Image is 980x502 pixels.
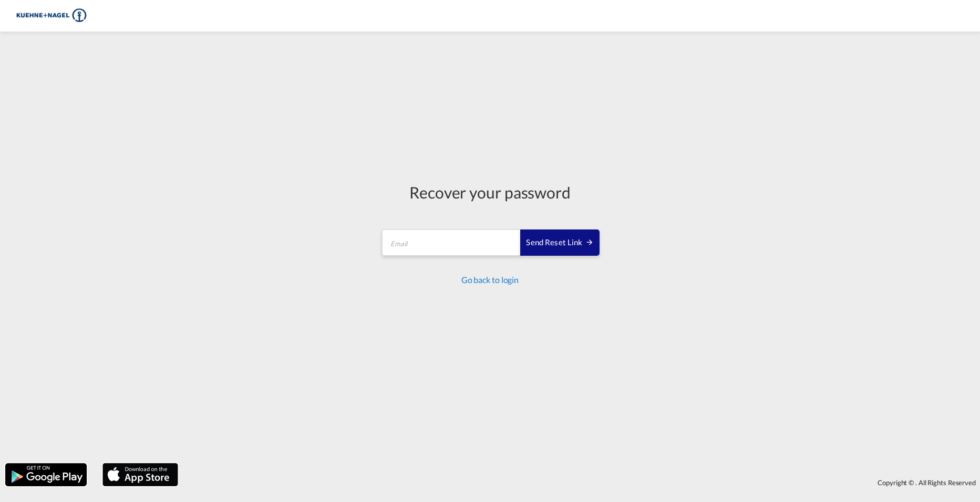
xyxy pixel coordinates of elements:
img: apple.png [101,462,179,487]
img: 36441310f41511efafde313da40ec4a4.png [16,4,87,28]
input: Email [382,229,521,256]
a: Go back to login [461,275,519,285]
md-icon: icon-arrow-right [585,238,594,246]
div: Recover your password [380,181,599,203]
button: SEND RESET LINK [520,229,599,256]
img: google.png [4,462,88,487]
div: Send reset link [526,237,593,249]
div: Copyright © . All Rights Reserved [183,474,980,491]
